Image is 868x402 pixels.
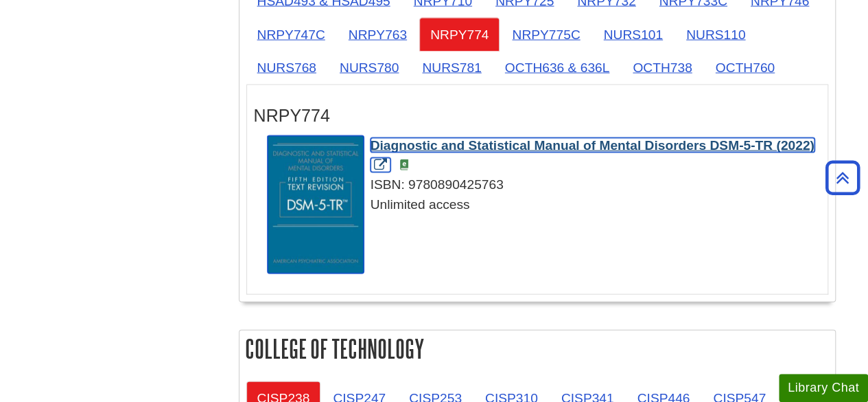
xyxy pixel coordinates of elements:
[705,51,786,85] a: OCTH760
[268,136,364,273] img: Cover Art
[246,18,336,52] a: NRPY747C
[593,18,674,52] a: NURS101
[821,168,865,187] a: Back to Top
[268,195,821,215] div: Unlimited access
[239,331,835,367] h2: College of Technology
[622,51,703,85] a: OCTH738
[419,18,500,52] a: NRPY774
[494,51,621,85] a: OCTH636 & 636L
[675,18,756,52] a: NURS110
[411,51,492,85] a: NURS781
[371,138,814,172] a: Link opens in new window
[779,374,868,402] button: Library Chat
[501,18,591,52] a: NRPY775C
[371,138,814,153] span: Diagnostic and Statistical Manual of Mental Disorders DSM-5-TR (2022)
[254,106,821,126] h3: NRPY774
[399,159,410,170] img: e-Book
[338,18,418,52] a: NRPY763
[268,175,821,195] div: ISBN: 9780890425763
[329,51,410,85] a: NURS780
[246,51,327,85] a: NURS768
